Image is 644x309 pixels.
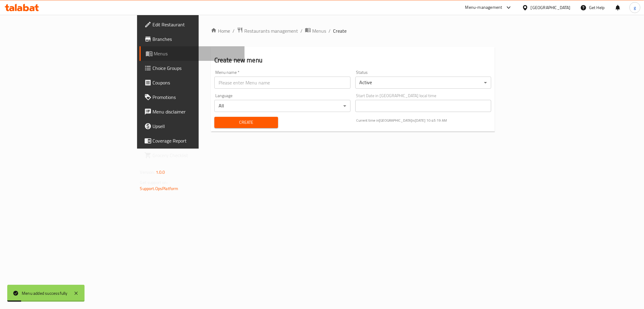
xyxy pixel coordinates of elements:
a: Support.OpsPlatform [140,185,178,192]
input: Please enter Menu name [214,77,351,89]
a: Choice Groups [139,61,245,75]
a: Grocery Checklist [139,148,245,163]
a: Coupons [139,75,245,90]
span: Menu disclaimer [153,108,240,115]
a: Restaurants management [237,27,298,35]
a: Menus [305,27,326,35]
div: Menu-management [465,4,502,11]
span: Branches [153,35,240,43]
a: Menu disclaimer [139,104,245,119]
span: Coupons [153,79,240,86]
a: Menus [139,46,245,61]
a: Promotions [139,90,245,104]
span: g [634,4,636,11]
p: Current time in [GEOGRAPHIC_DATA] is [DATE] 10:45:19 AM [357,118,492,123]
span: Version: [140,168,155,176]
span: Edit Restaurant [153,21,240,28]
span: Create [333,27,347,35]
div: [GEOGRAPHIC_DATA] [531,4,571,11]
a: Branches [139,32,245,46]
a: Coverage Report [139,133,245,148]
a: Edit Restaurant [139,17,245,32]
span: Restaurants management [244,27,298,35]
nav: breadcrumb [211,27,495,35]
span: Upsell [153,123,240,130]
span: Menus [312,27,326,35]
a: Upsell [139,119,245,133]
span: Menus [154,50,240,57]
span: Promotions [153,94,240,101]
h2: Create new menu [214,56,492,65]
li: / [300,27,303,35]
span: Create [219,119,273,126]
span: 1.0.0 [156,168,165,176]
li: / [328,27,331,35]
div: Active [355,77,492,89]
span: Coverage Report [153,137,240,144]
span: Choice Groups [153,64,240,72]
div: Menu added successfully [22,290,68,297]
div: All [214,100,351,112]
span: Grocery Checklist [153,152,240,159]
span: Get support on: [140,179,168,186]
button: Create [214,117,278,128]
